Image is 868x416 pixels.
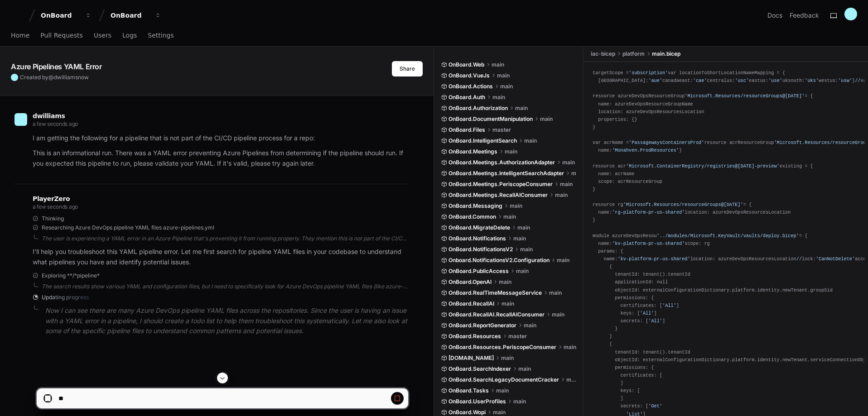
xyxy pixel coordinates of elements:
span: OnBoard.DocumentManipulation [448,115,533,123]
span: OnBoard.Messaging [448,202,502,210]
p: I am getting the following for a pipeline that is not part of the CI/CD pipeline process for a repo: [33,133,408,143]
span: OnBoard.Notifications [448,235,506,242]
span: OnBoard.Meetings.AuthorizationAdapter [448,159,555,166]
span: a few seconds ago [33,203,78,210]
span: OnBoard.Web [448,61,484,68]
a: Logs [122,25,137,46]
span: main [499,278,511,286]
span: Exploring **/*pipeline* [42,272,100,279]
span: Users [94,33,111,38]
span: main [560,181,573,188]
a: Users [94,25,111,46]
span: a few seconds ago [33,120,78,127]
span: OnBoard.Meetings.PeriscopeConsumer [448,181,553,188]
span: 'Monahven.ProdResources' [612,148,679,153]
span: main [524,137,537,144]
span: OnBoard.Resources.PeriscopeConsumer [448,344,556,351]
span: OnBoard.OpenAI [448,278,492,286]
div: OnBoard [41,11,80,20]
span: main [497,72,510,79]
span: now [78,74,89,81]
button: OnBoard [107,7,165,24]
span: Thinking [42,215,64,222]
span: OnBoard.Authorization [448,105,508,112]
span: Onboard.NotificationsV2.Configuration [448,257,550,264]
p: This is an informational run. There was a YAML error preventing Azure Pipelines from determining ... [33,148,408,169]
span: 'All' [648,318,662,324]
span: main [516,268,529,275]
span: main [510,202,522,210]
span: main [500,83,513,90]
span: Updating progress [42,294,89,301]
span: Created by [20,74,89,81]
span: [DOMAIN_NAME] [448,354,494,362]
span: 'cae' [693,78,707,83]
button: Feedback [790,11,819,20]
span: OnBoard.Auth [448,94,485,101]
span: 'CanNotDelete' [816,256,855,262]
a: Home [11,25,29,46]
span: main [540,115,553,123]
span: main [513,235,526,242]
span: @ [48,74,54,81]
span: OnBoard.Meetings.IntelligentSearchAdapter [448,170,564,177]
span: main [501,354,514,362]
span: OnBoard.Common [448,213,496,220]
span: OnBoard.Resources [448,333,501,340]
span: main [562,159,575,166]
span: OnBoard.SearchIndexer [448,365,511,373]
span: 'subscription' [629,70,668,76]
span: platform [622,50,645,57]
span: Researching Azure DevOps pipeline YAML files azure-pipelines.yml [42,224,214,231]
span: main [492,94,505,101]
button: Share [392,61,423,77]
span: main [492,61,504,68]
span: 'rg-platform-pr-us-shared' [612,210,685,215]
span: OnBoard.Actions [448,83,493,90]
span: '../modules/Microsoft.KeyVault/vaults/deploy.bicep' [657,233,799,239]
span: OnBoard.MigrateDelete [448,224,510,231]
span: 'All' [662,303,676,308]
span: 'kv-platform-pr-us-shared' [612,241,685,246]
div: The user is experiencing a YAML error in an Azure Pipeline that's preventing it from running prop... [42,235,408,242]
span: OnBoard.Meetings.RecallAIConsumer [448,191,548,199]
p: I'll help you troubleshoot this YAML pipeline error. Let me first search for pipeline YAML files ... [33,247,408,268]
span: 'Microsoft.Resources/resourceGroups@[DATE]' [685,93,805,99]
span: Home [11,33,29,38]
span: main [564,344,576,351]
button: OnBoard [37,7,95,24]
span: 'Microsoft.Resources/resourceGroups@[DATE]' [623,202,743,207]
span: dwilliams [54,74,78,81]
div: The search results show various YAML and configuration files, but I need to specifically look for... [42,283,408,290]
span: 'kv-platform-pr-us-shared' [617,256,690,262]
span: main [555,191,568,199]
span: // [796,256,802,262]
span: main [503,213,516,220]
span: Pull Requests [40,33,82,38]
span: Logs [122,33,137,38]
span: OnBoard.Files [448,126,485,134]
span: iac-bicep [591,50,615,57]
a: Pull Requests [40,25,82,46]
span: main [520,246,533,253]
span: Settings [148,33,174,38]
span: OnBoard.NotificationsV2 [448,246,513,253]
span: main [524,322,536,329]
div: OnBoard [111,11,149,20]
span: OnBoard.RecallAI [448,300,494,307]
span: master [492,126,511,134]
span: main [517,224,530,231]
span: 'aue' [648,78,662,83]
span: OnBoard.RealTimeMessageService [448,289,542,296]
span: main [571,170,577,177]
span: OnBoard.Meetings [448,148,497,155]
span: main [518,365,531,373]
span: OnBoard.VueJs [448,72,490,79]
a: Settings [148,25,174,46]
span: 'All' [640,311,654,316]
p: Now I can see there are many Azure DevOps pipeline YAML files across the repositories. Since the ... [45,306,408,336]
span: OnBoard.PublicAccess [448,268,509,275]
span: PlayerZero [33,196,70,201]
span: OnBoard.RecallAI.RecallAIConsumer [448,311,545,318]
span: // [855,78,860,83]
